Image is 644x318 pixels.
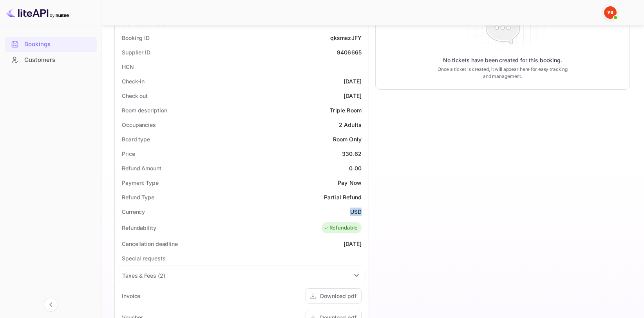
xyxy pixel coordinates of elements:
[324,193,362,201] div: Partial Refund
[5,37,97,52] div: Bookings
[344,77,362,85] div: [DATE]
[122,63,134,71] div: HCN
[434,66,571,80] p: Once a ticket is created, it will appear here for easy tracking and management.
[604,6,617,19] img: Yandex Support
[330,106,362,114] div: Triple Room
[5,52,97,67] a: Customers
[6,6,69,19] img: LiteAPI logo
[338,179,362,187] div: Pay Now
[443,56,562,64] p: No tickets have been created for this booking.
[122,34,150,42] div: Booking ID
[122,121,156,129] div: Occupancies
[5,52,97,68] div: Customers
[122,240,178,248] div: Cancellation deadline
[344,240,362,248] div: [DATE]
[324,224,358,232] div: Refundable
[333,135,362,143] div: Room Only
[122,271,165,280] div: Taxes & Fees ( 2 )
[342,150,362,158] div: 330.62
[122,179,159,187] div: Payment Type
[122,164,161,172] div: Refund Amount
[122,106,167,114] div: Room description
[320,292,356,300] div: Download pdf
[349,164,362,172] div: 0.00
[122,77,145,85] div: Check-in
[122,48,150,56] div: Supplier ID
[122,208,145,216] div: Currency
[44,298,58,312] button: Collapse navigation
[122,135,150,143] div: Board type
[330,34,362,42] div: qksmazJFY
[122,92,148,100] div: Check out
[122,150,135,158] div: Price
[122,193,154,201] div: Refund Type
[118,266,365,285] div: Taxes & Fees (2)
[122,254,165,262] div: Special requests
[337,48,362,56] div: 9406665
[5,37,97,51] a: Bookings
[122,292,140,300] div: Invoice
[24,40,93,49] div: Bookings
[344,92,362,100] div: [DATE]
[339,121,362,129] div: 2 Adults
[122,224,156,232] div: Refundability
[350,208,362,216] div: USD
[24,56,93,65] div: Customers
